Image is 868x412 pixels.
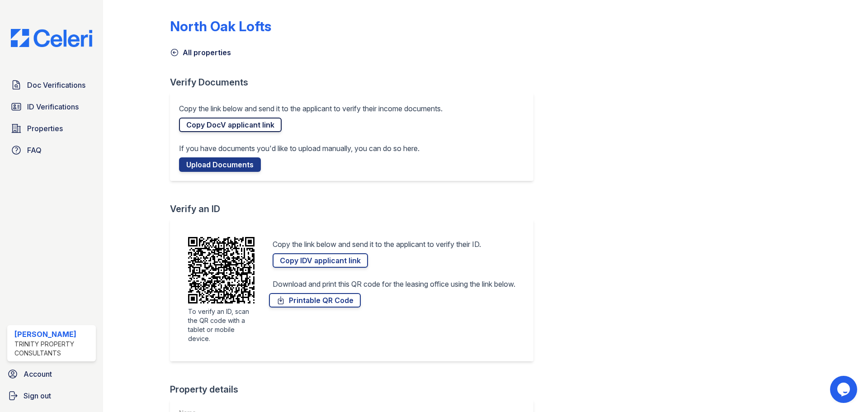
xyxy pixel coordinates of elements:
a: Account [4,365,99,383]
a: FAQ [7,141,96,159]
a: Sign out [4,387,99,405]
div: Verify an ID [170,203,541,215]
p: Copy the link below and send it to the applicant to verify their income documents. [179,103,443,114]
span: FAQ [27,145,42,156]
a: Upload Documents [179,157,261,172]
a: Printable QR Code [269,293,361,308]
a: Copy DocV applicant link [179,118,282,132]
p: Copy the link below and send it to the applicant to verify their ID. [273,239,481,250]
a: Properties [7,119,96,137]
a: Copy IDV applicant link [273,253,368,268]
span: ID Verifications [27,101,79,112]
img: CE_Logo_Blue-a8612792a0a2168367f1c8372b55b34899dd931a85d93a1a3d3e32e68fde9ad4.png [4,29,99,47]
a: Doc Verifications [7,76,96,94]
div: To verify an ID, scan the QR code with a tablet or mobile device. [188,307,255,343]
p: If you have documents you'd like to upload manually, you can do so here. [179,143,420,154]
div: [PERSON_NAME] [14,329,92,340]
span: Sign out [24,390,51,401]
a: All properties [170,47,231,58]
p: Download and print this QR code for the leasing office using the link below. [273,279,515,289]
div: North Oak Lofts [170,18,271,34]
span: Properties [27,123,63,134]
span: Account [24,369,52,379]
a: ID Verifications [7,98,96,116]
div: Verify Documents [170,76,541,89]
div: Trinity Property Consultants [14,340,92,358]
iframe: chat widget [830,376,859,403]
div: Property details [170,383,541,396]
span: Doc Verifications [27,80,85,90]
